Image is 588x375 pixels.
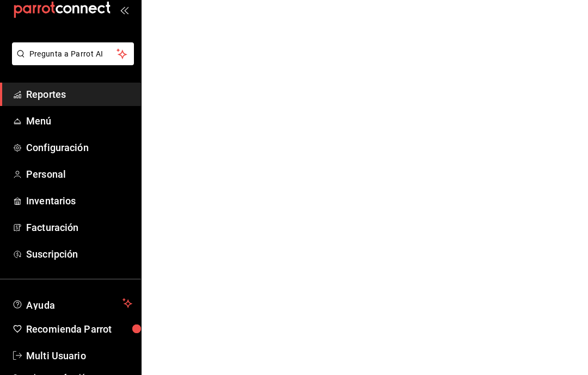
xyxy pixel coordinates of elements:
[26,220,132,235] span: Facturación
[8,56,134,67] a: Pregunta a Parrot AI
[26,140,132,155] span: Configuración
[26,297,118,310] span: Ayuda
[120,5,128,14] button: open_drawer_menu
[26,247,132,261] span: Suscripción
[26,167,132,182] span: Personal
[26,114,132,128] span: Menú
[12,42,134,65] button: Pregunta a Parrot AI
[29,48,117,60] span: Pregunta a Parrot AI
[26,193,132,208] span: Inventarios
[26,348,132,363] span: Multi Usuario
[26,322,132,336] span: Recomienda Parrot
[26,87,132,102] span: Reportes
